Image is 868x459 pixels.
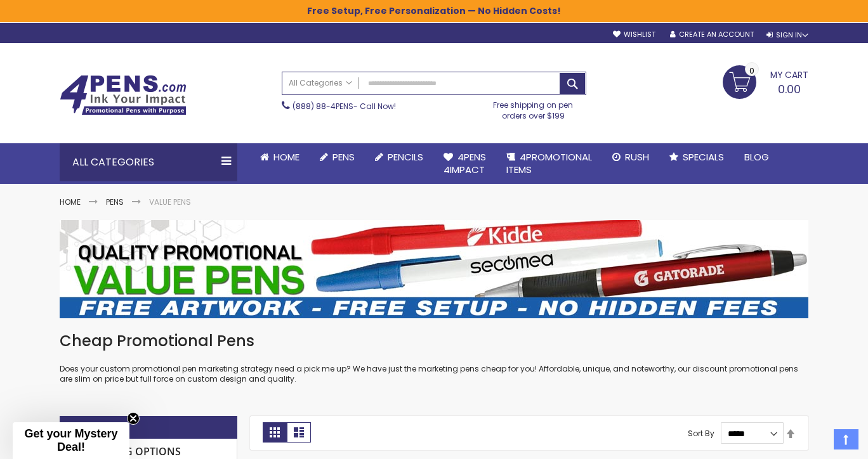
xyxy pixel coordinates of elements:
span: Home [273,150,299,164]
span: Pens [332,150,355,164]
h1: Cheap Promotional Pens [60,331,808,351]
img: 4Pens Custom Pens and Promotional Products [60,75,187,115]
span: Blog [744,150,769,164]
span: Get your Mystery Deal! [24,427,117,453]
a: 0.00 0 [723,65,808,97]
div: Get your Mystery Deal!Close teaser [13,422,129,459]
span: 0 [749,65,754,77]
div: Does your custom promotional pen marketing strategy need a pick me up? We have just the marketing... [60,331,808,385]
a: All Categories [282,72,358,93]
a: Home [60,197,81,207]
strong: Filter [72,420,103,434]
span: 4PROMOTIONAL ITEMS [506,150,592,176]
a: 4PROMOTIONALITEMS [496,143,602,184]
div: Sign In [766,30,808,40]
span: Rush [625,150,649,164]
span: Specials [683,150,724,164]
button: Close teaser [127,412,140,425]
span: All Categories [289,78,352,88]
a: Pens [310,143,365,171]
span: Pencils [388,150,423,164]
strong: Grid [263,422,287,443]
a: Create an Account [670,30,754,39]
a: (888) 88-4PENS [293,101,353,112]
a: Specials [659,143,734,171]
a: Blog [734,143,779,171]
span: 4Pens 4impact [444,150,486,176]
a: Home [250,143,310,171]
iframe: Google Customer Reviews [763,425,868,459]
img: Value Pens [60,220,808,318]
span: 0.00 [778,81,801,97]
label: Sort By [688,428,714,439]
a: Pencils [365,143,433,171]
a: Rush [602,143,659,171]
span: - Call Now! [293,101,396,112]
a: Wishlist [613,30,655,39]
div: All Categories [60,143,237,181]
a: 4Pens4impact [433,143,496,184]
div: Free shipping on pen orders over $199 [480,95,587,120]
strong: Value Pens [149,197,191,207]
a: Pens [106,197,124,207]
